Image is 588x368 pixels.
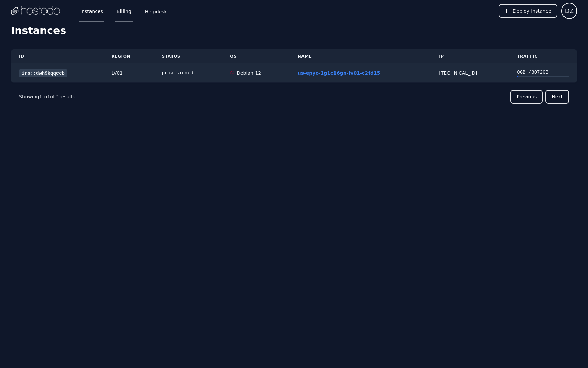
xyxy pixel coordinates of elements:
a: ins::dwh9kqqccb [19,69,67,77]
a: us-epyc-1g1c16gn-lv01-c2fd15 [298,70,380,76]
th: ID [11,49,103,63]
div: provisioned [162,70,214,76]
span: 1 [47,94,50,99]
button: Previous [510,90,543,104]
th: OS [222,49,289,63]
button: Next [545,90,569,104]
span: 1 [56,94,59,99]
th: Traffic [509,49,577,63]
img: Debian 12 [230,71,235,76]
div: [TECHNICAL_ID] [439,70,501,76]
th: Name [290,49,431,63]
button: Deploy Instance [499,4,557,18]
th: Status [154,49,222,63]
p: Showing to of results [19,93,75,100]
div: 0 GB / 3072 GB [517,69,569,76]
button: User menu [561,3,577,19]
div: LV01 [112,70,146,76]
th: Region [103,49,154,63]
nav: Pagination [11,86,577,108]
th: IP [431,49,509,63]
img: Logo [11,6,60,16]
h1: Instances [11,25,577,41]
span: 1 [39,94,42,99]
span: DZ [565,6,574,16]
div: Debian 12 [235,70,261,76]
span: Deploy Instance [513,7,551,14]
